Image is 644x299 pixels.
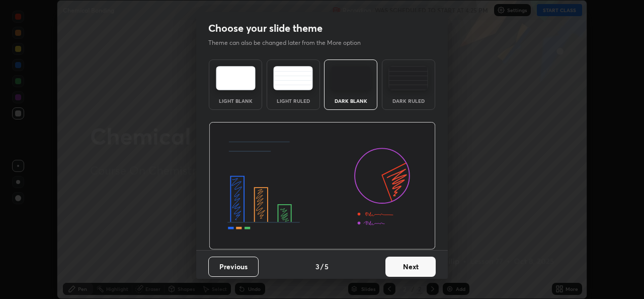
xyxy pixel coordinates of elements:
img: lightTheme.e5ed3b09.svg [216,66,256,90]
div: Dark Blank [331,98,371,103]
div: Light Blank [215,98,256,103]
button: Previous [208,257,259,277]
img: darkRuledTheme.de295e13.svg [388,66,428,90]
button: Next [385,257,436,277]
h4: 3 [315,261,319,272]
h4: 5 [325,261,329,272]
div: Dark Ruled [388,98,429,103]
img: darkThemeBanner.d06ce4a2.svg [209,122,436,250]
img: lightRuledTheme.5fabf969.svg [273,66,313,90]
img: darkTheme.f0cc69e5.svg [331,66,371,90]
p: Theme can also be changed later from the More option [208,38,371,47]
h2: Choose your slide theme [208,22,323,35]
div: Light Ruled [273,98,313,103]
h4: / [320,261,324,272]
